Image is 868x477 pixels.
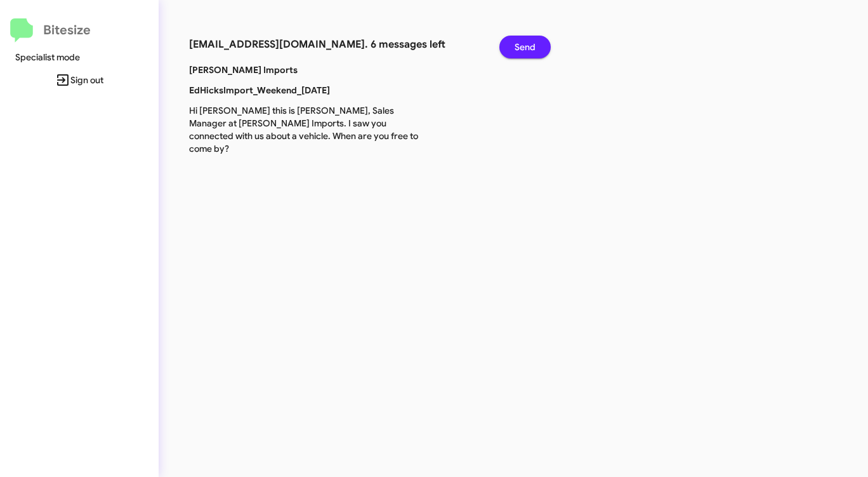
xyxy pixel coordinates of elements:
span: Sign out [10,69,148,91]
p: Hi [PERSON_NAME] this is [PERSON_NAME], Sales Manager at [PERSON_NAME] Imports. I saw you connect... [180,104,428,155]
button: Send [499,36,551,58]
a: Bitesize [10,18,91,43]
h3: [EMAIL_ADDRESS][DOMAIN_NAME]. 6 messages left [189,36,480,53]
b: [PERSON_NAME] Imports [189,64,298,76]
b: EdHicksImport_Weekend_[DATE] [189,84,330,96]
span: Send [515,36,536,58]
